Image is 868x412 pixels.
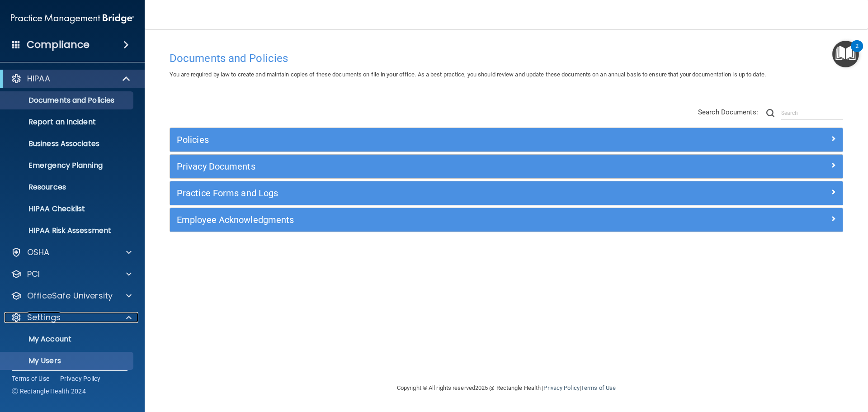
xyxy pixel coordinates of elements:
[27,290,113,301] p: OfficeSafe University
[11,269,132,279] a: PCI
[6,204,129,213] p: HIPAA Checklist
[12,387,86,396] span: Ⓒ Rectangle Health 2024
[177,213,836,227] a: Employee Acknowledgments
[177,135,668,145] h5: Policies
[6,96,129,105] p: Documents and Policies
[11,247,132,258] a: OSHA
[11,9,134,28] img: PMB logo
[6,118,129,127] p: Report an Incident
[177,161,668,171] h5: Privacy Documents
[177,215,668,225] h5: Employee Acknowledgments
[177,159,836,174] a: Privacy Documents
[177,188,668,198] h5: Practice Forms and Logs
[11,290,132,301] a: OfficeSafe University
[823,350,857,384] iframe: Drift Widget Chat Controller
[6,183,129,192] p: Resources
[12,374,49,383] a: Terms of Use
[27,312,61,323] p: Settings
[170,52,843,64] h4: Documents and Policies
[698,108,758,116] span: Search Documents:
[27,38,90,51] h4: Compliance
[177,186,836,200] a: Practice Forms and Logs
[6,335,129,344] p: My Account
[27,247,50,258] p: OSHA
[6,161,129,170] p: Emergency Planning
[60,374,101,383] a: Privacy Policy
[766,109,774,117] img: ic-search.3b580494.png
[11,73,131,84] a: HIPAA
[170,71,766,78] span: You are required by law to create and maintain copies of these documents on file in your office. ...
[27,73,50,84] p: HIPAA
[177,133,836,147] a: Policies
[543,384,579,391] a: Privacy Policy
[6,139,129,148] p: Business Associates
[6,356,129,365] p: My Users
[832,41,859,67] button: Open Resource Center, 2 new notifications
[27,269,40,279] p: PCI
[855,46,859,58] div: 2
[581,384,616,391] a: Terms of Use
[11,312,132,323] a: Settings
[781,106,843,120] input: Search
[6,226,129,235] p: HIPAA Risk Assessment
[341,374,671,403] div: Copyright © All rights reserved 2025 @ Rectangle Health | |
